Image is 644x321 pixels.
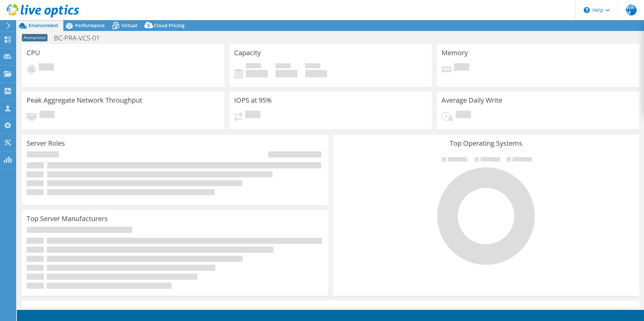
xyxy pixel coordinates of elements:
[27,140,65,147] h3: Server Roles
[22,34,47,41] span: Anonymous
[246,70,268,77] h4: 0 GiB
[305,63,320,70] span: Total
[27,49,40,57] h3: CPU
[29,22,58,29] span: Environment
[442,97,502,104] h3: Average Daily Write
[584,7,590,13] svg: \n
[454,63,469,72] span: Pending
[338,140,634,147] h3: Top Operating Systems
[27,215,108,222] h3: Top Server Manufacturers
[122,22,137,29] span: Virtual
[626,5,637,15] span: WR-M
[442,49,468,57] h3: Memory
[39,63,54,72] span: Pending
[245,111,260,120] span: Pending
[51,34,110,42] h1: BC-PRA-VCS-01
[305,70,327,77] h4: 0 GiB
[276,70,297,77] h4: 0 GiB
[276,63,291,70] span: Free
[75,22,105,29] span: Performance
[456,111,471,120] span: Pending
[246,63,261,70] span: Used
[234,49,261,57] h3: Capacity
[154,22,185,29] span: Cloud Pricing
[234,97,272,104] h3: IOPS at 95%
[39,111,55,120] span: Pending
[27,97,142,104] h3: Peak Aggregate Network Throughput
